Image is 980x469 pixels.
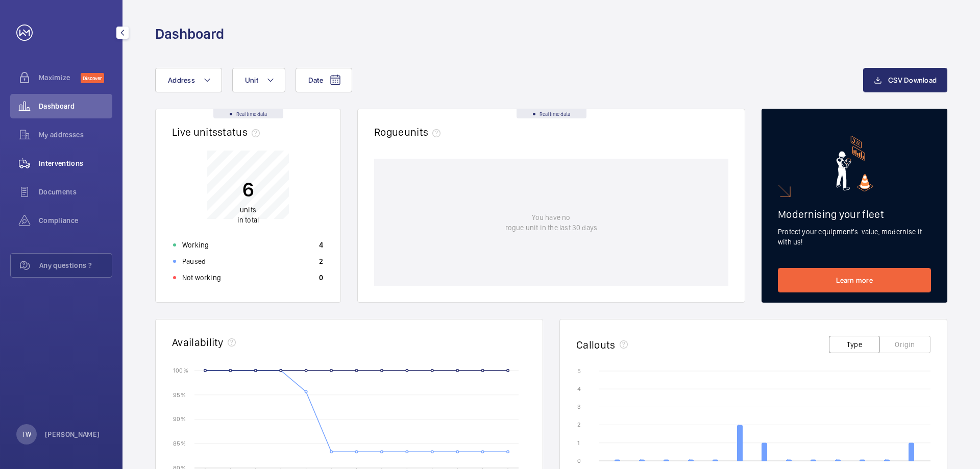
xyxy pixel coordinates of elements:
div: Real time data [213,109,283,118]
a: Learn more [778,268,931,292]
span: status [217,126,264,138]
div: Real time data [517,109,586,118]
button: Date [296,68,352,92]
p: 6 [237,177,259,202]
text: 4 [577,385,581,392]
img: marketing-card.svg [836,136,873,191]
span: My addresses [39,130,112,140]
p: Paused [182,256,206,266]
button: CSV Download [863,68,947,92]
text: 5 [577,367,581,375]
span: Any questions ? [39,260,112,270]
text: 90 % [173,415,186,423]
span: Date [308,76,323,84]
p: TW [22,429,31,439]
h2: Rogue [374,126,445,138]
text: 1 [577,439,580,447]
h1: Dashboard [155,24,224,43]
span: Documents [39,187,112,197]
button: Address [155,68,222,92]
span: Interventions [39,158,112,168]
span: units [240,206,256,214]
p: in total [237,205,259,225]
p: Not working [182,273,221,283]
span: Discover [81,73,104,83]
h2: Modernising your fleet [778,208,931,220]
p: 4 [319,240,323,250]
span: Unit [245,76,258,84]
text: 95 % [173,391,186,398]
button: Unit [232,68,285,92]
p: You have no rogue unit in the last 30 days [505,212,597,233]
p: Protect your equipment's value, modernise it with us! [778,227,931,247]
text: 85 % [173,440,186,447]
h2: Live units [172,126,264,138]
h2: Availability [172,336,224,349]
span: Address [168,76,195,84]
p: Working [182,240,209,250]
span: Dashboard [39,101,112,111]
h2: Callouts [576,338,616,351]
text: 3 [577,403,581,410]
text: 0 [577,457,581,464]
p: 0 [319,273,323,283]
span: CSV Download [888,76,937,84]
button: Type [829,336,880,353]
text: 2 [577,421,580,428]
p: 2 [319,256,323,266]
span: Compliance [39,215,112,226]
span: units [404,126,445,138]
span: Maximize [39,72,81,83]
p: [PERSON_NAME] [45,429,100,439]
text: 100 % [173,366,188,374]
button: Origin [879,336,930,353]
